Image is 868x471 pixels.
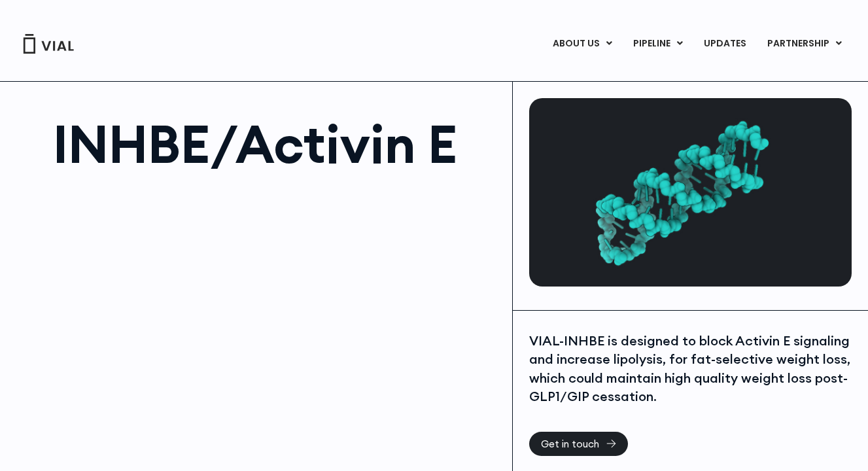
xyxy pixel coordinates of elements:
[529,332,852,406] div: VIAL-INHBE is designed to block Activin E signaling and increase lipolysis, for fat-selective wei...
[541,439,599,449] span: Get in touch
[542,33,622,55] a: ABOUT USMenu Toggle
[22,34,75,54] img: Vial Logo
[623,33,693,55] a: PIPELINEMenu Toggle
[529,432,628,456] a: Get in touch
[757,33,852,55] a: PARTNERSHIPMenu Toggle
[693,33,756,55] a: UPDATES
[53,118,499,170] h1: INHBE/Activin E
